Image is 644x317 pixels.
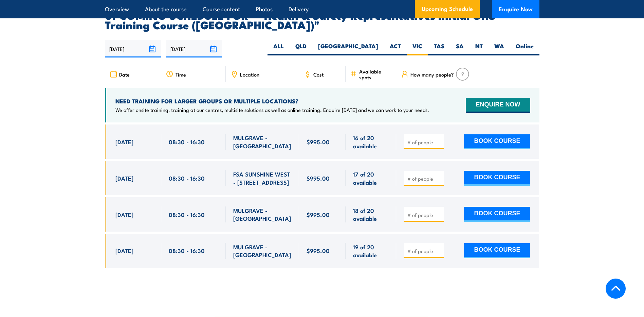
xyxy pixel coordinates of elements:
span: Cost [313,71,324,77]
span: 17 of 20 available [353,170,389,186]
span: Available spots [359,68,391,80]
span: $995.00 [307,174,330,182]
input: # of people [407,175,441,182]
label: Online [510,42,539,55]
span: $995.00 [307,211,330,218]
input: # of people [407,212,441,218]
span: 08:30 - 16:30 [169,174,205,182]
button: BOOK COURSE [464,207,530,222]
span: [DATE] [115,247,133,254]
span: 08:30 - 16:30 [169,247,205,254]
label: QLD [290,42,312,55]
input: To date [166,40,222,57]
span: MULGRAVE - [GEOGRAPHIC_DATA] [233,243,292,259]
span: How many people? [410,71,454,77]
button: BOOK COURSE [464,171,530,186]
span: $995.00 [307,247,330,254]
span: Location [240,71,259,77]
span: MULGRAVE - [GEOGRAPHIC_DATA] [233,134,292,150]
span: [DATE] [115,211,133,218]
button: BOOK COURSE [464,134,530,149]
h4: NEED TRAINING FOR LARGER GROUPS OR MULTIPLE LOCATIONS? [115,97,429,105]
input: From date [105,40,161,57]
span: MULGRAVE - [GEOGRAPHIC_DATA] [233,206,292,222]
span: 08:30 - 16:30 [169,211,205,218]
p: We offer onsite training, training at our centres, multisite solutions as well as online training... [115,106,429,113]
span: 08:30 - 16:30 [169,138,205,146]
label: NT [470,42,489,55]
span: $995.00 [307,138,330,146]
span: 16 of 20 available [353,134,389,150]
button: BOOK COURSE [464,243,530,258]
span: Time [176,71,186,77]
label: TAS [428,42,450,55]
span: Date [119,71,130,77]
button: ENQUIRE NOW [466,98,530,113]
label: ACT [384,42,407,55]
input: # of people [407,248,441,254]
label: [GEOGRAPHIC_DATA] [312,42,384,55]
label: SA [450,42,470,55]
span: 19 of 20 available [353,243,389,259]
label: VIC [407,42,428,55]
input: # of people [407,139,441,146]
span: [DATE] [115,174,133,182]
span: [DATE] [115,138,133,146]
label: ALL [268,42,290,55]
h2: UPCOMING SCHEDULE FOR - "Health & Safety Representatives Initial OHS Training Course ([GEOGRAPHIC... [105,10,539,29]
span: FSA SUNSHINE WEST - [STREET_ADDRESS] [233,170,292,186]
label: WA [489,42,510,55]
span: 18 of 20 available [353,206,389,222]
